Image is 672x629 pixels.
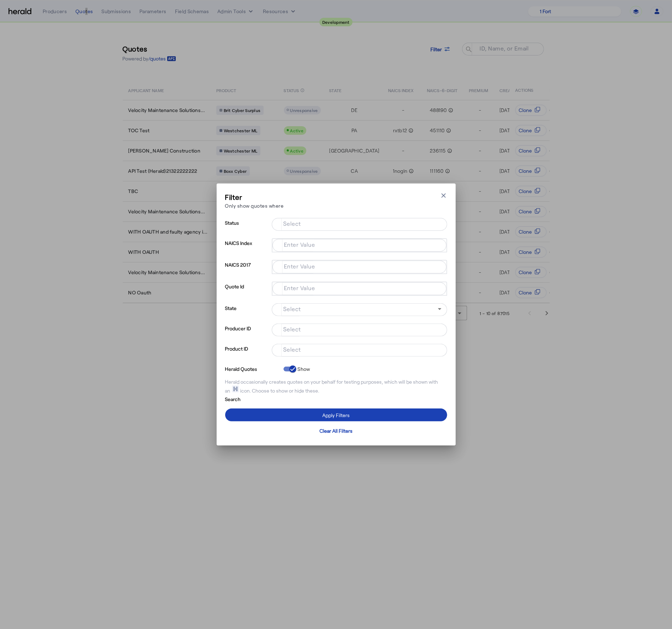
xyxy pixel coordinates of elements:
[225,303,269,324] p: State
[283,306,301,313] mat-label: Select
[283,220,301,227] mat-label: Select
[225,260,269,282] p: NAICS 2017
[277,219,441,228] mat-chip-grid: Selection
[284,241,315,248] mat-label: Enter Value
[225,364,281,373] p: Herald Quotes
[225,324,269,344] p: Producer ID
[283,346,301,353] mat-label: Select
[225,282,269,303] p: Quote Id
[278,240,441,249] mat-chip-grid: Selection
[278,284,441,292] mat-chip-grid: Selection
[322,411,350,419] div: Apply Filters
[277,325,441,334] mat-chip-grid: Selection
[319,427,353,435] div: Clear All Filters
[225,218,269,238] p: Status
[284,285,315,292] mat-label: Enter Value
[225,424,447,437] button: Clear All Filters
[278,262,441,271] mat-chip-grid: Selection
[225,202,284,209] p: Only show quotes where
[225,394,281,403] p: Search
[284,263,315,270] mat-label: Enter Value
[225,192,284,202] h3: Filter
[225,378,447,394] div: Herald occasionally creates quotes on your behalf for testing purposes, which will be shown with ...
[225,344,269,364] p: Product ID
[283,326,301,333] mat-label: Select
[225,238,269,260] p: NAICS Index
[225,409,447,421] button: Apply Filters
[277,345,441,354] mat-chip-grid: Selection
[296,366,310,373] label: Show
